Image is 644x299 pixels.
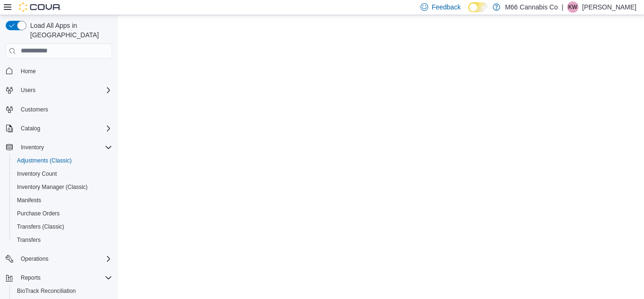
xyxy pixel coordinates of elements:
[17,123,44,134] button: Catalog
[17,103,112,115] span: Customers
[13,208,112,219] span: Purchase Orders
[19,2,61,12] img: Cova
[2,252,116,265] button: Operations
[9,180,116,194] button: Inventory Manager (Classic)
[9,154,116,167] button: Adjustments (Classic)
[17,104,52,115] a: Customers
[2,271,116,284] button: Reports
[17,210,60,217] span: Purchase Orders
[17,85,39,96] button: Users
[17,253,52,265] button: Operations
[13,234,112,246] span: Transfers
[9,284,116,298] button: BioTrack Reconciliation
[2,122,116,135] button: Catalog
[17,272,44,283] button: Reports
[582,1,636,13] p: [PERSON_NAME]
[17,65,112,77] span: Home
[505,1,558,13] p: M66 Cannabis Co
[17,272,112,283] span: Reports
[9,207,116,220] button: Purchase Orders
[13,181,112,193] span: Inventory Manager (Classic)
[17,123,112,134] span: Catalog
[432,2,461,12] span: Feedback
[17,142,112,153] span: Inventory
[21,125,40,132] span: Catalog
[9,194,116,207] button: Manifests
[26,21,112,40] span: Load All Apps in [GEOGRAPHIC_DATA]
[13,208,64,219] a: Purchase Orders
[13,195,45,206] a: Manifests
[13,168,112,179] span: Inventory Count
[17,170,57,178] span: Inventory Count
[468,12,469,13] span: Dark Mode
[13,155,75,166] a: Adjustments (Classic)
[13,221,68,232] a: Transfers (Classic)
[21,255,49,263] span: Operations
[13,181,91,193] a: Inventory Manager (Classic)
[13,285,112,297] span: BioTrack Reconciliation
[2,103,116,116] button: Customers
[9,220,116,233] button: Transfers (Classic)
[17,287,76,295] span: BioTrack Reconciliation
[17,142,48,153] button: Inventory
[17,253,112,265] span: Operations
[568,1,577,13] span: KW
[13,234,44,246] a: Transfers
[21,86,35,94] span: Users
[2,64,116,78] button: Home
[17,157,72,164] span: Adjustments (Classic)
[13,168,61,179] a: Inventory Count
[9,233,116,247] button: Transfers
[17,183,88,191] span: Inventory Manager (Classic)
[13,221,112,232] span: Transfers (Classic)
[13,285,80,297] a: BioTrack Reconciliation
[21,144,44,151] span: Inventory
[567,1,578,13] div: Kattie Walters
[17,66,40,77] a: Home
[468,2,488,12] input: Dark Mode
[2,141,116,154] button: Inventory
[17,85,112,96] span: Users
[21,106,48,113] span: Customers
[2,84,116,97] button: Users
[17,223,64,231] span: Transfers (Classic)
[17,236,41,244] span: Transfers
[13,195,112,206] span: Manifests
[21,274,41,282] span: Reports
[561,1,563,13] p: |
[13,155,112,166] span: Adjustments (Classic)
[17,196,41,204] span: Manifests
[9,167,116,180] button: Inventory Count
[21,68,36,75] span: Home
